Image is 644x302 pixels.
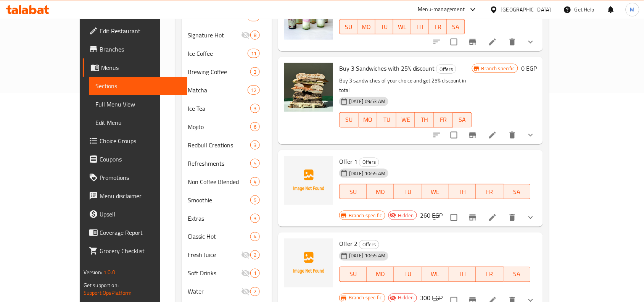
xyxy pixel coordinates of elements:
div: Extras3 [182,209,272,228]
button: TU [375,19,393,34]
span: TH [414,21,426,32]
button: SA [453,112,472,128]
span: Offer 2 [339,238,357,250]
span: Edit Restaurant [100,26,181,36]
button: SA [504,267,531,282]
span: Non Coffee Blended [188,177,250,186]
button: TH [415,112,434,128]
a: Upsell [83,205,187,223]
span: Fresh Juice [188,250,241,260]
span: SA [450,21,462,32]
span: 4 [251,233,259,241]
div: items [250,31,260,40]
div: Ice Tea3 [182,99,272,118]
button: Branch-specific-item [464,33,482,51]
div: items [248,49,260,58]
div: items [250,250,260,260]
span: Branch specific [478,65,518,72]
div: Redbull Creations3 [182,136,272,154]
span: SA [456,114,469,125]
span: Hidden [395,212,417,219]
button: sort-choices [428,126,446,144]
span: 4 [251,178,259,186]
a: Edit menu item [488,213,497,222]
span: Offers [359,241,379,249]
button: FR [476,184,504,199]
button: MO [359,112,378,128]
span: Brewing Coffee [188,67,250,76]
span: Branch specific [346,294,385,302]
span: Branch specific [346,212,385,219]
span: TU [397,186,419,197]
button: show more [522,33,540,51]
button: SU [339,19,357,34]
button: TH [411,19,429,34]
span: Hidden [395,294,417,302]
svg: Inactive section [241,31,250,40]
img: Offer 1 [284,156,333,205]
button: delete [503,126,522,144]
span: WE [425,269,446,280]
a: Sections [89,77,187,95]
a: Full Menu View [89,95,187,113]
button: MO [357,19,375,34]
span: 8 [251,32,259,39]
span: 12 [248,87,259,94]
img: Buy 3 Sandwiches with 25% discount [284,63,333,112]
img: Offer 2 [284,239,333,287]
a: Promotions [83,168,187,187]
span: TH [452,186,473,197]
span: Ice Tea [188,104,250,113]
button: MO [367,267,394,282]
span: Classic Hot [188,232,250,241]
span: Ice Coffee [188,49,247,58]
p: Buy 3 sandwiches of your choice and get 25% discount in total [339,76,472,95]
div: items [250,141,260,150]
span: Soft Drinks [188,269,241,278]
button: WE [422,267,449,282]
button: sort-choices [428,208,446,227]
span: 6 [251,123,259,131]
button: WE [422,184,449,199]
button: SU [339,184,367,199]
button: SA [447,19,465,34]
div: Signature Hot8 [182,26,272,44]
button: SA [504,184,531,199]
span: 3 [251,215,259,222]
span: 5 [251,197,259,204]
span: TH [418,114,431,125]
div: Non Coffee Blended4 [182,173,272,191]
div: Mojito6 [182,118,272,136]
button: show more [522,208,540,227]
div: Offers [436,65,456,74]
span: 2 [251,252,259,259]
span: Menus [101,63,181,72]
button: Branch-specific-item [464,126,482,144]
span: Mojito [188,122,250,131]
span: [DATE] 10:55 AM [346,170,388,177]
div: Redbull Creations [188,141,250,150]
span: Promotions [100,173,181,182]
span: Select to update [446,127,462,143]
span: 3 [251,68,259,76]
a: Coverage Report [83,223,187,242]
span: Matcha [188,86,247,95]
span: SU [343,269,364,280]
button: sort-choices [428,33,446,51]
span: TH [452,269,473,280]
span: TU [378,21,390,32]
span: MO [361,21,372,32]
a: Menu disclaimer [83,187,187,205]
span: SA [507,186,528,197]
span: Version: [84,267,102,277]
div: Matcha12 [182,81,272,99]
div: Soft Drinks1 [182,264,272,283]
button: TH [449,267,476,282]
div: Offers [359,158,379,167]
button: SU [339,112,358,128]
a: Coupons [83,150,187,168]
